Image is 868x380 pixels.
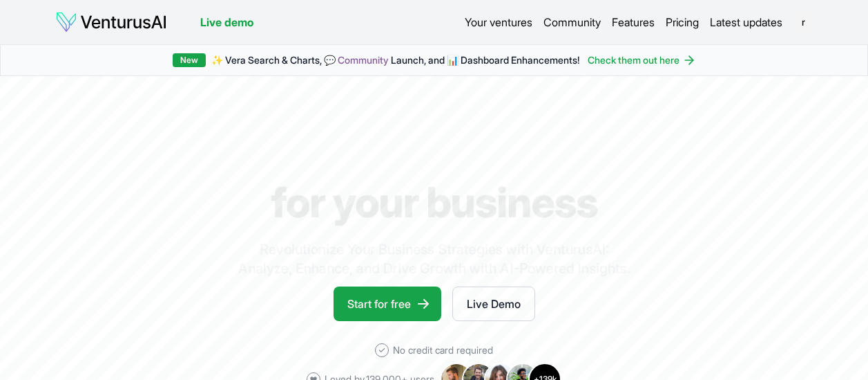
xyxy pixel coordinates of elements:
[792,11,814,33] span: r
[465,14,532,30] a: Your ventures
[173,53,206,67] div: New
[588,53,696,67] a: Check them out here
[666,14,699,30] a: Pricing
[334,287,441,321] a: Start for free
[452,287,535,321] a: Live Demo
[338,54,389,66] a: Community
[55,11,167,33] img: logo
[710,14,782,30] a: Latest updates
[543,14,601,30] a: Community
[200,14,253,30] a: Live demo
[211,53,579,67] span: ✨ Vera Search & Charts, 💬 Launch, and 📊 Dashboard Enhancements!
[793,12,813,32] button: r
[612,14,655,30] a: Features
